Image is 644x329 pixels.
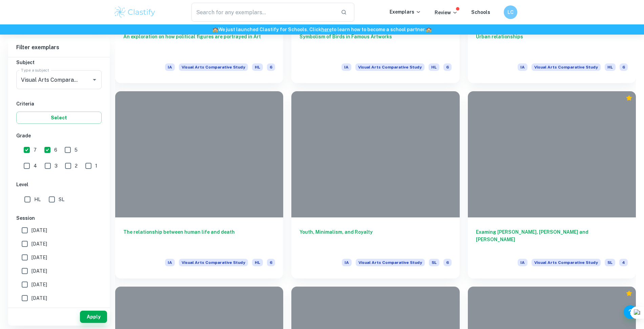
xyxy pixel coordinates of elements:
span: [DATE] [32,267,47,275]
button: Select [16,112,102,124]
div: Premium [626,95,632,101]
h6: Criteria [16,100,102,108]
span: IA [518,63,527,71]
span: Visual Arts Comparative Study [355,63,424,71]
h6: Urban relationships [476,33,628,55]
span: IA [341,63,351,71]
span: 4 [34,162,37,170]
p: Review [435,9,458,16]
span: 2 [75,162,78,170]
span: HL [252,259,263,266]
a: here [321,27,332,32]
h6: Level [16,181,102,188]
span: SL [429,259,439,266]
h6: Filter exemplars [8,38,110,57]
a: Schools [471,9,490,15]
span: 6 [267,259,275,266]
span: IA [342,259,352,266]
h6: Symbolism of Birds in Famous Artworks [299,33,451,55]
button: Help and Feedback [624,305,637,319]
span: 6 [443,259,452,266]
h6: An exploration on how political figures are portrayed in Art [123,33,275,55]
span: [DATE] [32,254,47,261]
a: The relationship between human life and deathIAVisual Arts Comparative StudyHL6 [115,91,283,278]
div: Premium [626,290,632,297]
h6: Examing [PERSON_NAME], [PERSON_NAME] and [PERSON_NAME] [476,228,628,251]
h6: We just launched Clastify for Schools. Click to learn how to become a school partner. [1,26,643,33]
span: [DATE] [32,294,47,302]
span: 5 [75,146,78,154]
a: Examing [PERSON_NAME], [PERSON_NAME] and [PERSON_NAME]IAVisual Arts Comparative StudySL4 [468,91,636,278]
a: Youth, Minimalism, and RoyaltyIAVisual Arts Comparative StudySL6 [291,91,459,278]
span: 6 [620,63,628,71]
button: LC [504,5,517,19]
span: [DATE] [32,227,47,234]
span: [DATE] [32,240,47,248]
span: 4 [619,259,628,266]
span: Visual Arts Comparative Study [179,259,248,266]
span: IA [165,259,175,266]
img: Clastify logo [113,5,157,19]
button: Open [90,75,99,84]
span: HL [429,63,439,71]
span: [DATE] [32,281,47,288]
span: 🏫 [212,27,218,32]
span: Visual Arts Comparative Study [532,259,601,266]
span: IA [165,63,175,71]
span: Visual Arts Comparative Study [179,63,248,71]
span: 1 [95,162,97,170]
p: Exemplars [390,8,421,16]
span: HL [34,196,41,203]
h6: Subject [16,59,102,66]
span: SL [605,259,615,266]
span: 6 [54,146,57,154]
span: 3 [55,162,58,170]
span: Visual Arts Comparative Study [532,63,601,71]
h6: Grade [16,132,102,139]
h6: The relationship between human life and death [123,228,275,251]
span: 🏫 [426,27,432,32]
h6: Session [16,214,102,222]
span: Visual Arts Comparative Study [356,259,425,266]
span: HL [605,63,616,71]
input: Search for any exemplars... [191,3,336,22]
span: 7 [34,146,37,154]
h6: Youth, Minimalism, and Royalty [299,228,451,251]
button: Apply [80,311,107,323]
span: IA [518,259,527,266]
span: SL [59,196,64,203]
span: 6 [443,63,452,71]
span: HL [252,63,263,71]
h6: LC [506,8,514,16]
label: Type a subject [21,67,49,73]
span: 6 [267,63,275,71]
